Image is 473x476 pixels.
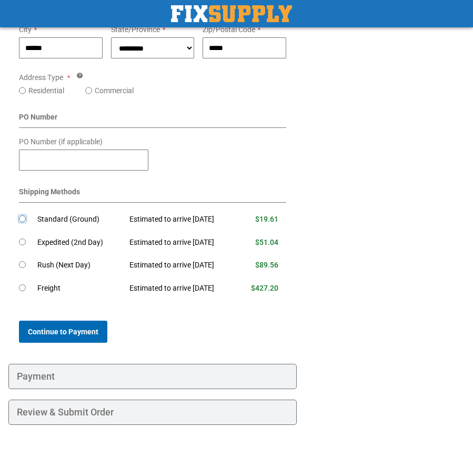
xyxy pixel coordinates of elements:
td: Rush (Next Day) [37,254,122,277]
label: Residential [28,85,64,96]
td: Estimated to arrive [DATE] [122,231,237,254]
span: $19.61 [255,215,278,223]
span: Zip/Postal Code [203,25,255,34]
label: Commercial [95,85,134,96]
button: Continue to Payment [19,321,107,343]
td: Estimated to arrive [DATE] [122,208,237,231]
span: $89.56 [255,261,278,269]
div: Review & Submit Order [8,400,297,425]
span: State/Province [111,25,160,34]
span: Continue to Payment [28,328,98,336]
a: store logo [171,5,292,22]
td: Estimated to arrive [DATE] [122,254,237,277]
span: Address Type [19,73,63,82]
div: PO Number [19,112,286,128]
td: Estimated to arrive [DATE] [122,277,237,300]
div: Shipping Methods [19,186,286,203]
span: City [19,25,32,34]
td: Freight [37,277,122,300]
td: Expedited (2nd Day) [37,231,122,254]
span: $51.04 [255,238,278,246]
div: Payment [8,364,297,389]
span: PO Number (if applicable) [19,137,103,146]
img: Fix Industrial Supply [171,5,292,22]
span: $427.20 [251,284,278,292]
td: Standard (Ground) [37,208,122,231]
